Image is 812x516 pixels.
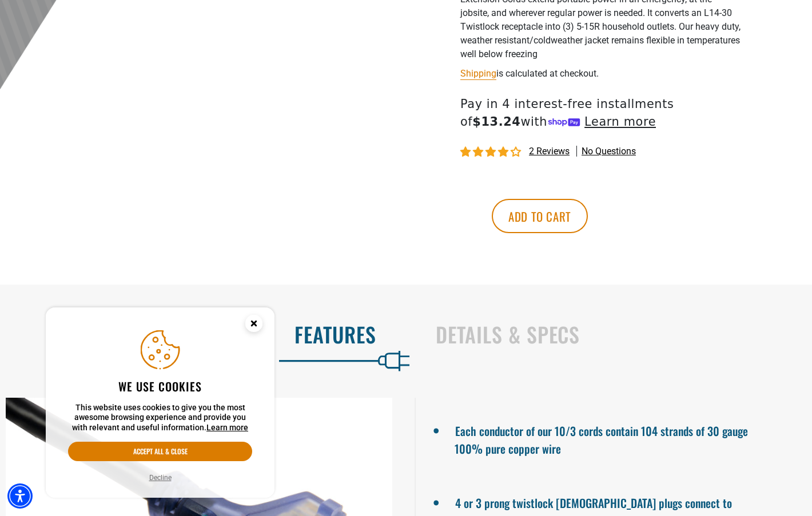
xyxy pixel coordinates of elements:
[68,442,252,461] button: Accept all & close
[68,379,252,394] h2: We use cookies
[24,322,376,346] h2: Features
[529,146,570,157] span: 2 reviews
[233,307,274,343] button: Close this option
[460,68,496,79] a: Shipping
[7,483,33,509] div: Accessibility Menu
[46,307,274,498] aside: Cookie Consent
[206,423,248,432] a: This website uses cookies to give you the most awesome browsing experience and provide you with r...
[68,403,252,433] p: This website uses cookies to give you the most awesome browsing experience and provide you with r...
[492,199,588,233] button: Add to cart
[436,322,788,346] h2: Details & Specs
[146,472,175,483] button: Decline
[460,147,523,158] span: 4.00 stars
[460,66,741,81] div: is calculated at checkout.
[582,145,636,158] span: No questions
[455,419,772,457] li: Each conductor of our 10/3 cords contain 104 strands of 30 gauge 100% pure copper wire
